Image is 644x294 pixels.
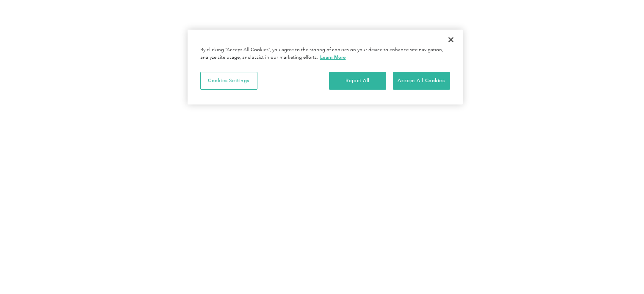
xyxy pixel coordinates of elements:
[329,72,386,90] button: Reject All
[393,72,450,90] button: Accept All Cookies
[188,30,463,104] div: Cookie banner
[320,54,346,60] a: More information about your privacy, opens in a new tab
[200,72,257,90] button: Cookies Settings
[442,30,460,49] button: Close
[200,47,450,61] div: By clicking “Accept All Cookies”, you agree to the storing of cookies on your device to enhance s...
[188,30,463,104] div: Privacy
